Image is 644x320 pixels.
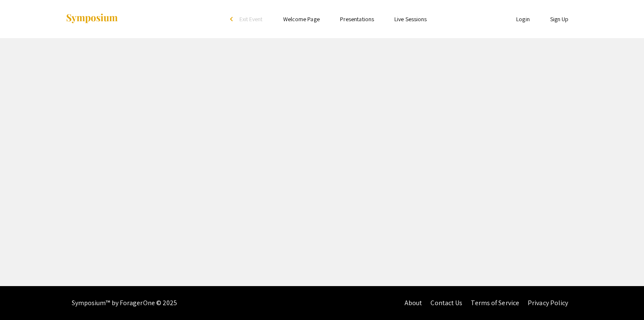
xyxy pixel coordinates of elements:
[394,15,427,23] a: Live Sessions
[340,15,374,23] a: Presentations
[72,286,177,320] div: Symposium™ by ForagerOne © 2025
[471,298,519,307] a: Terms of Service
[516,15,530,23] a: Login
[405,298,422,307] a: About
[65,13,118,25] img: Symposium by ForagerOne
[283,15,320,23] a: Welcome Page
[430,298,462,307] a: Contact Us
[528,298,568,307] a: Privacy Policy
[230,17,235,22] div: arrow_back_ios
[550,15,569,23] a: Sign Up
[239,15,263,23] span: Exit Event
